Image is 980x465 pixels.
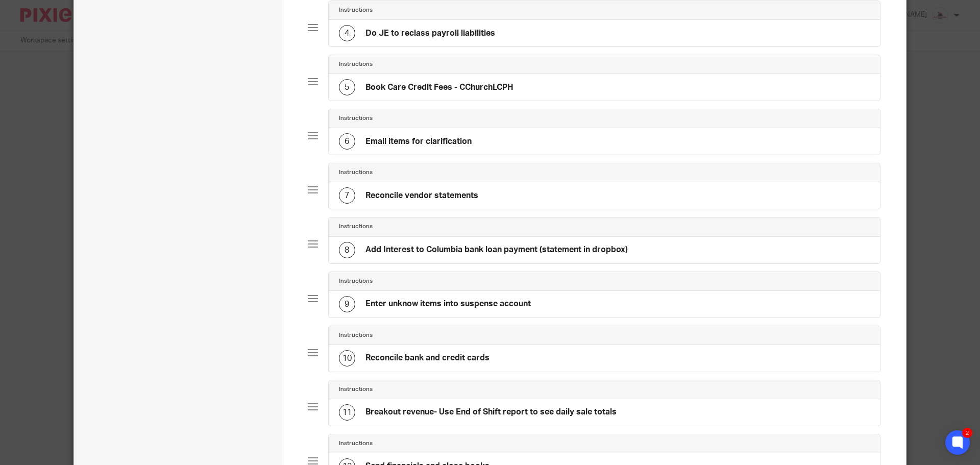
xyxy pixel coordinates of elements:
h4: Instructions [339,331,373,339]
div: 9 [339,296,355,312]
div: 10 [339,350,355,366]
h4: Instructions [339,277,373,285]
h4: Enter unknow items into suspense account [365,299,531,309]
h4: Instructions [339,223,373,231]
h4: Instructions [339,6,373,14]
h4: Book Care Credit Fees - CChurchLCPH [365,82,513,93]
h4: Instructions [339,385,373,394]
h4: Email items for clarification [365,136,472,147]
div: 8 [339,242,355,258]
h4: Instructions [339,168,373,177]
div: 4 [339,25,355,41]
h4: Breakout revenue- Use End of Shift report to see daily sale totals [365,407,617,418]
h4: Instructions [339,60,373,68]
div: 7 [339,187,355,204]
h4: Add Interest to Columbia bank loan payment (statement in dropbox) [365,244,628,255]
div: 11 [339,404,355,421]
div: 6 [339,133,355,150]
div: 5 [339,79,355,95]
h4: Instructions [339,439,373,448]
h4: Instructions [339,114,373,123]
h4: Reconcile vendor statements [365,190,478,201]
div: 2 [962,428,972,438]
h4: Reconcile bank and credit cards [365,353,489,363]
h4: Do JE to reclass payroll liabilities [365,28,495,39]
